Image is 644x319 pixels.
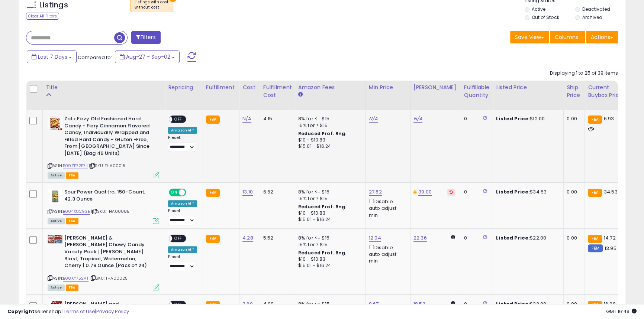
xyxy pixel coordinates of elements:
span: Compared to: [78,54,112,61]
div: $10 - $10.83 [298,137,360,143]
div: Fulfillable Quantity [464,84,490,99]
span: OFF [172,235,184,241]
div: Disable auto adjust min [369,243,405,264]
span: 14.72 [604,234,616,241]
a: N/A [413,115,422,123]
div: Current Buybox Price [588,84,626,99]
div: Fulfillment Cost [263,84,292,99]
span: | SKU: THA00085 [91,208,130,214]
div: 0.00 [567,189,579,195]
label: Out of Stock [532,14,559,20]
div: Fulfillment [206,84,236,91]
b: [PERSON_NAME] & [PERSON_NAME] Chewy Candy Variety Pack | [PERSON_NAME] Blast, Tropical, Watermelo... [64,235,155,271]
div: 0.00 [567,115,579,122]
div: Ship Price [567,84,582,99]
img: 41ThrIsDP1L._SL40_.jpg [48,189,62,204]
a: 13.10 [242,188,253,196]
b: Reduced Prof. Rng. [298,130,347,137]
i: Revert to store-level Dynamic Max Price [450,190,453,194]
img: 51QwuWFQtUL._SL40_.jpg [48,115,62,130]
div: Preset: [168,208,197,225]
div: Repricing [168,84,200,91]
label: Active [532,6,545,12]
div: $15.01 - $16.24 [298,217,360,223]
span: Aug-27 - Sep-02 [126,53,170,61]
div: 6.62 [263,189,289,195]
div: 0 [464,189,487,195]
small: FBA [206,189,220,197]
div: Disable auto adjust min [369,197,405,218]
div: seller snap | | [7,308,129,315]
div: $15.01 - $16.24 [298,143,360,150]
button: Actions [586,31,618,43]
span: | SKU: THA00015 [89,163,126,169]
b: Zotz Fizzy Old Fashioned Hard Candy - Fiery Cinnamon Flavored Candy, Individually Wrapped and Fil... [64,115,155,159]
span: 6.93 [604,115,614,122]
div: Preset: [168,254,197,271]
div: 15% for > $15 [298,195,360,202]
a: 12.04 [369,234,381,242]
div: 15% for > $15 [298,241,360,248]
div: 0.00 [567,235,579,241]
div: 0 [464,235,487,241]
a: 39.00 [418,188,432,196]
a: Terms of Use [64,308,95,315]
div: Amazon AI * [168,127,197,134]
small: FBA [206,235,220,243]
div: $10 - $10.83 [298,210,360,217]
button: Filters [131,31,160,44]
span: FBA [66,218,78,224]
div: 5.52 [263,235,289,241]
div: Preset: [168,135,197,152]
div: Title [46,84,162,91]
a: B08XY752VT [63,275,88,281]
span: Columns [555,33,578,41]
label: Deactivated [582,6,610,12]
b: Reduced Prof. Rng. [298,250,347,256]
i: Calculated using Dynamic Max Price. [451,235,455,240]
div: 15% for > $15 [298,122,360,129]
button: Aug-27 - Sep-02 [115,51,180,63]
a: B09ZF72B7J [63,163,88,169]
span: ON [170,189,179,196]
a: N/A [242,115,251,123]
div: Amazon Fees [298,84,363,91]
b: Sour Power Quattro, 150-Count, 42.3 Ounce [64,189,155,204]
span: FBA [66,284,78,291]
div: $10 - $10.83 [298,256,360,263]
span: All listings currently available for purchase on Amazon [48,284,65,291]
span: Last 7 Days [38,53,67,61]
div: 8% for <= $15 [298,115,360,122]
div: ASIN: [48,115,159,178]
div: $22.00 [496,235,558,241]
div: 8% for <= $15 [298,235,360,241]
button: Columns [550,31,585,43]
span: FBA [66,172,78,179]
div: 4.15 [263,115,289,122]
a: Privacy Policy [96,308,129,315]
div: Listed Price [496,84,560,91]
small: FBA [588,189,602,197]
div: 0 [464,115,487,122]
div: $15.01 - $16.24 [298,263,360,269]
small: FBA [206,115,220,124]
img: 517CnS-4SZL._SL40_.jpg [48,235,62,244]
span: OFF [172,116,184,123]
b: Listed Price: [496,234,530,241]
div: Displaying 1 to 25 of 39 items [550,70,618,77]
span: 13.95 [605,245,616,252]
b: Listed Price: [496,188,530,195]
div: 8% for <= $15 [298,189,360,195]
span: | SKU: THA00025 [90,275,128,281]
div: Amazon AI * [168,246,197,253]
div: $34.53 [496,189,558,195]
small: FBA [588,235,602,243]
div: ASIN: [48,235,159,290]
b: Listed Price: [496,115,530,122]
div: ASIN: [48,189,159,223]
small: FBA [588,115,602,124]
div: Cost [242,84,257,91]
div: without cost [135,5,169,10]
a: N/A [369,115,378,123]
div: Amazon AI * [168,200,197,207]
